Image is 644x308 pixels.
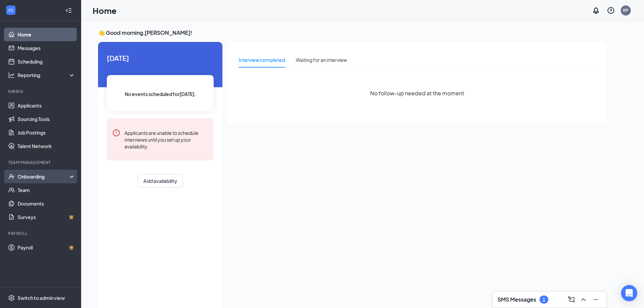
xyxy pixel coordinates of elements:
[18,99,75,112] a: Applicants
[18,139,75,153] a: Talent Network
[112,129,120,137] svg: Error
[607,6,615,15] svg: QuestionInfo
[18,210,75,224] a: SurveysCrown
[18,173,70,180] div: Onboarding
[18,112,75,126] a: Sourcing Tools
[125,90,196,98] span: No events scheduled for [DATE] .
[498,296,536,303] h3: SMS Messages
[98,29,606,37] h3: 👋 Good morning, [PERSON_NAME] !
[18,41,75,55] a: Messages
[107,53,214,63] span: [DATE]
[578,294,589,305] button: ChevronUp
[8,72,15,78] svg: Analysis
[138,174,183,188] button: Add availability
[8,294,15,301] svg: Settings
[8,89,74,94] div: Hiring
[18,126,75,139] a: Job Postings
[590,294,601,305] button: Minimize
[567,295,575,304] svg: ComposeMessage
[18,241,75,254] a: PayrollCrown
[8,231,74,236] div: Payroll
[18,55,75,68] a: Scheduling
[621,285,637,301] div: Open Intercom Messenger
[623,7,628,13] div: RP
[8,160,74,165] div: Team Management
[8,173,15,180] svg: UserCheck
[296,56,347,64] div: Waiting for an interview
[93,5,117,16] h1: Home
[18,197,75,210] a: Documents
[566,294,577,305] button: ComposeMessage
[592,6,600,15] svg: Notifications
[592,295,600,304] svg: Minimize
[124,129,208,150] div: Applicants are unable to schedule interviews until you set up your availability.
[370,89,464,97] span: No follow-up needed at the moment
[7,7,14,14] svg: WorkstreamLogo
[18,28,75,41] a: Home
[18,294,65,301] div: Switch to admin view
[18,183,75,197] a: Team
[543,297,545,303] div: 1
[18,72,76,78] div: Reporting
[239,56,285,64] div: Interview completed
[579,295,588,304] svg: ChevronUp
[65,7,72,14] svg: Collapse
